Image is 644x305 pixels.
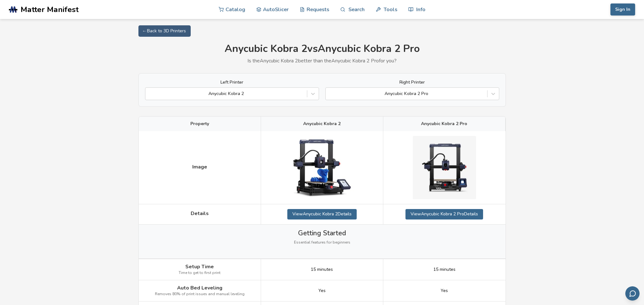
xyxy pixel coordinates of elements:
input: Anycubic Kobra 2 Pro [329,91,330,96]
span: Property [190,121,209,126]
span: 15 minutes [433,267,456,272]
span: Matter Manifest [21,5,79,14]
span: Details [191,211,209,216]
span: Anycubic Kobra 2 Pro [421,121,467,126]
span: Auto Bed Leveling [177,285,222,291]
p: Is the Anycubic Kobra 2 better than the Anycubic Kobra 2 Pro for you? [138,58,506,64]
span: Setup Time [185,264,214,270]
span: Essential features for beginners [294,240,350,245]
button: Sign In [610,3,635,16]
label: Right Printer [325,80,499,85]
span: Getting Started [298,229,346,237]
img: Anycubic Kobra 2 [290,136,354,199]
span: Time to get to first print [179,271,220,275]
h1: Anycubic Kobra 2 vs Anycubic Kobra 2 Pro [138,43,506,55]
a: ViewAnycubic Kobra 2 ProDetails [405,209,483,219]
span: 15 minutes [311,267,333,272]
input: Anycubic Kobra 2 [149,91,150,96]
button: Send feedback via email [625,286,640,301]
a: ← Back to 3D Printers [138,25,191,37]
span: Yes [441,288,448,293]
label: Left Printer [145,80,319,85]
span: Yes [318,288,326,293]
span: Removes 80% of print issues and manual leveling [155,292,245,296]
span: Anycubic Kobra 2 [303,121,341,126]
span: Image [192,164,207,170]
a: ViewAnycubic Kobra 2Details [287,209,357,219]
img: Anycubic Kobra 2 Pro [413,136,476,199]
